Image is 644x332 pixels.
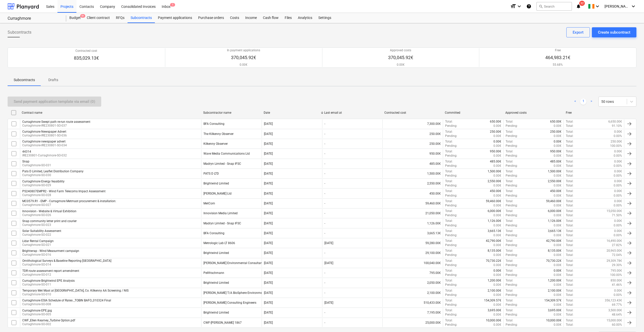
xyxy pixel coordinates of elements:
p: 0.00€ [554,194,562,198]
p: Pending : [445,164,457,168]
p: 250.00€ [550,130,562,134]
p: 0.00€ [554,233,562,238]
a: Income [242,13,260,23]
p: In payment applications [227,48,260,53]
p: 0.00% [614,203,622,208]
div: 7,195.00€ [382,308,443,317]
div: Export [573,29,584,36]
p: Total : [445,149,453,154]
div: Free [566,111,622,114]
p: 59,460.00€ [546,199,562,203]
p: 450.00€ [490,189,501,193]
p: Total : [566,144,573,148]
div: - [324,122,325,126]
div: Contracted cost [384,111,441,114]
a: Page 1 is your current page [580,99,586,105]
div: Analytics [295,13,315,23]
div: - [324,162,325,165]
p: Pending : [445,223,457,228]
div: - [324,142,325,146]
p: Total : [506,229,513,233]
a: Previous page [572,99,578,105]
p: Pending : [506,144,518,148]
span: 9+ [80,14,85,18]
p: Total : [506,139,513,144]
i: Knowledge base [526,3,531,9]
a: Client contract [84,13,113,23]
div: Curraghmore Energy feasibility [22,180,65,183]
p: Total : [566,203,573,208]
div: Snap community letter print and courier [22,219,77,223]
div: Madryn Limited - Snap IFSC [203,222,241,225]
p: 0.00€ [554,154,562,158]
div: 29,100.00€ [382,249,443,257]
p: Total : [445,179,453,183]
p: Pending : [445,183,457,188]
p: 0.00% [614,164,622,168]
div: [DATE] [264,192,273,195]
p: 835,029.13€ [74,55,99,61]
p: 0.00€ [554,124,562,128]
iframe: Chat Widget [619,308,644,332]
p: Total : [445,159,453,164]
div: - [324,192,325,195]
p: 100.00% [610,144,622,148]
p: Total : [506,209,513,213]
p: Total : [566,233,573,238]
p: Total : [506,130,513,134]
div: - [324,202,325,205]
div: 3,665.13€ [382,229,443,238]
button: Create subcontract [592,27,636,37]
p: 6,650.00€ [608,120,622,124]
div: 59,460.00€ [382,199,443,208]
div: [DATE] [264,162,273,165]
a: Payment applications [155,13,195,23]
p: Pending : [506,174,518,178]
p: Pending : [506,183,518,188]
div: - [324,172,325,175]
p: Curraghmore-SO-029 [22,183,65,187]
p: 0.00€ [493,144,501,148]
p: 0.00€ [493,164,501,168]
p: 1,126.00€ [548,219,562,223]
div: Curraghmore newspaper advert [22,140,67,143]
p: Curraghmore-SO-022 [22,233,61,237]
p: Pending : [506,203,518,208]
p: IRE230801-Curraghmore-SO-032 [22,153,67,158]
a: Purchase orders [195,13,227,23]
p: Total : [445,219,453,223]
button: Search [536,2,572,11]
p: Total : [566,154,573,158]
p: 485.00€ [490,159,501,164]
p: Total : [566,149,573,154]
div: - [324,152,325,155]
p: Total : [566,179,573,183]
p: Total : [445,229,453,233]
p: Curraghmore-IRE230801-SO-036 [22,133,67,138]
div: [DATE] [264,142,273,146]
p: 370,045.92€ [227,55,260,61]
p: Total : [506,179,513,183]
p: Pending : [445,174,457,178]
p: Total : [566,219,573,223]
p: 0.00€ [493,233,501,238]
p: 0.00€ [614,219,622,223]
div: [DATE] [264,122,273,126]
p: Pending : [506,213,518,218]
p: Total : [506,219,513,223]
div: Pats D Limited, Leaflet Distribution Company [22,170,84,173]
p: 0.00€ [493,134,501,138]
div: Create subcontract [598,29,630,36]
a: Files [282,13,295,23]
i: notifications [576,3,581,9]
span: [PERSON_NAME] [605,4,630,8]
div: Curraghmore Swept path re-run route assessment [22,120,90,124]
p: 650.00€ [550,120,562,124]
p: Total : [566,209,573,213]
p: Pending : [445,134,457,138]
div: - [324,211,325,215]
p: Pending : [506,154,518,158]
p: Contracted cost [74,49,99,53]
